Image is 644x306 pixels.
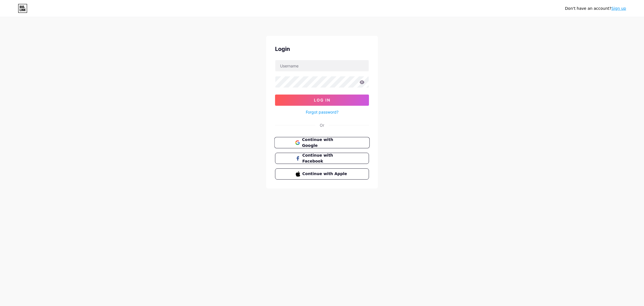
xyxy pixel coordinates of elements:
[275,95,369,106] button: Log In
[302,137,349,149] span: Continue with Google
[275,45,369,53] div: Login
[306,109,338,115] a: Forgot password?
[314,98,330,102] span: Log In
[611,6,626,11] a: Sign up
[565,6,626,11] div: Don't have an account?
[302,152,349,164] span: Continue with Facebook
[302,171,349,177] span: Continue with Apple
[274,137,370,149] button: Continue with Google
[275,60,369,71] input: Username
[275,137,369,148] a: Continue with Google
[275,153,369,164] button: Continue with Facebook
[275,168,369,180] button: Continue with Apple
[320,122,324,128] div: Or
